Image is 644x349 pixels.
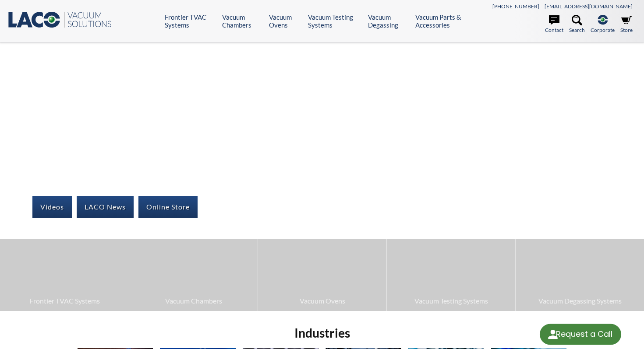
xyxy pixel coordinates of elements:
[391,295,511,307] span: Vacuum Testing Systems
[620,15,633,34] a: Store
[415,13,477,29] a: Vacuum Parts & Accessories
[32,196,72,218] a: Videos
[77,196,134,218] a: LACO News
[546,328,560,342] img: round button
[258,239,386,311] a: Vacuum Ovens
[308,13,361,29] a: Vacuum Testing Systems
[269,13,301,29] a: Vacuum Ovens
[4,295,124,307] span: Frontier TVAC Systems
[492,3,539,10] a: [PHONE_NUMBER]
[262,295,382,307] span: Vacuum Ovens
[591,26,615,34] span: Corporate
[569,15,585,34] a: Search
[134,295,253,307] span: Vacuum Chambers
[545,3,633,10] a: [EMAIL_ADDRESS][DOMAIN_NAME]
[129,239,258,311] a: Vacuum Chambers
[222,13,262,29] a: Vacuum Chambers
[74,325,570,341] h2: Industries
[516,239,644,311] a: Vacuum Degassing Systems
[545,15,563,34] a: Contact
[138,196,198,218] a: Online Store
[540,324,621,345] div: Request a Call
[387,239,515,311] a: Vacuum Testing Systems
[520,295,640,307] span: Vacuum Degassing Systems
[556,324,612,344] div: Request a Call
[165,13,216,29] a: Frontier TVAC Systems
[368,13,409,29] a: Vacuum Degassing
